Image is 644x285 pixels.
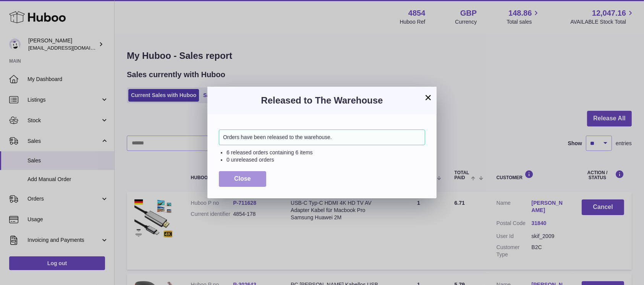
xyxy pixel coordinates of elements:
button: × [424,93,433,102]
li: 0 unreleased orders [227,156,425,164]
h3: Released to The Warehouse [219,94,425,107]
li: 6 released orders containing 6 items [227,149,425,156]
button: Close [219,171,266,187]
div: Orders have been released to the warehouse. [219,130,425,145]
span: Close [234,175,251,182]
